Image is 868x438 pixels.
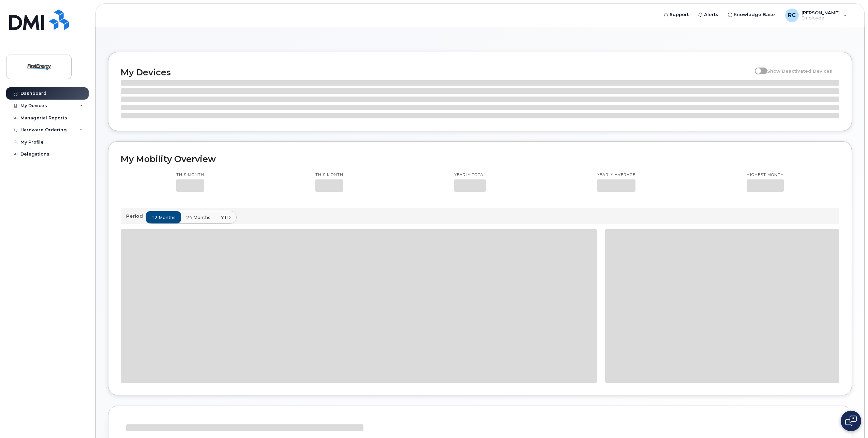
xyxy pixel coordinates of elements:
p: This month [315,172,343,178]
p: Period [126,213,146,219]
p: Highest month [747,172,784,178]
h2: My Mobility Overview [121,154,839,164]
img: Open chat [845,415,857,426]
input: Show Deactivated Devices [755,64,760,70]
span: YTD [221,214,231,221]
span: Show Deactivated Devices [767,68,832,74]
h2: My Devices [121,67,751,77]
span: 24 months [186,214,210,221]
p: Yearly average [597,172,635,178]
p: This month [176,172,204,178]
p: Yearly total [454,172,486,178]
